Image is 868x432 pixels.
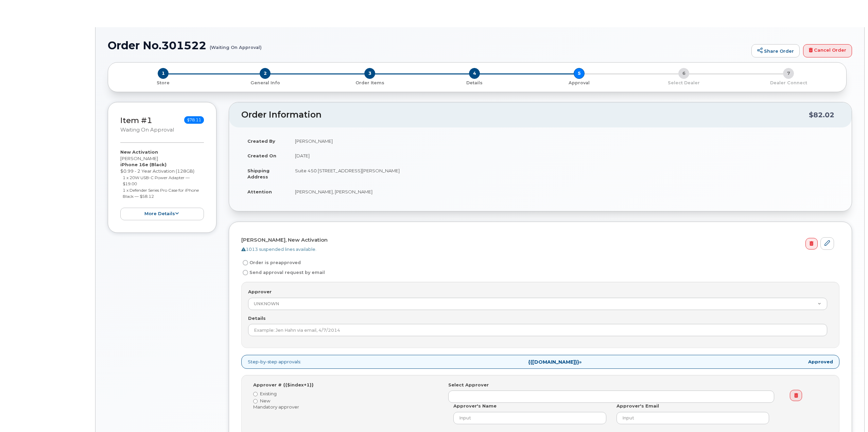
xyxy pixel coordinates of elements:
span: 4 [469,68,480,79]
td: [DATE] [289,148,839,163]
a: 4 Details [422,79,527,86]
input: Input [617,412,769,424]
strong: Approved [808,359,833,365]
label: Existing [253,391,438,397]
button: more details [120,208,204,220]
label: Approver # {{$index+1}} [253,382,314,388]
div: 1013 suspended lines available. [241,246,834,253]
p: Step-by-step approvals: [241,355,839,369]
p: General Info [215,80,315,86]
a: 3 Order Items [317,79,422,86]
a: Cancel Order [803,44,852,58]
span: 2 [260,68,271,79]
input: Order is preapproved [243,260,248,265]
span: 1 [158,68,169,79]
td: Suite 450 [STREET_ADDRESS][PERSON_NAME] [289,163,839,184]
td: [PERSON_NAME], [PERSON_NAME] [289,184,839,199]
label: New [253,398,438,404]
div: Mandatory approver [253,404,438,410]
label: Approver's Email [617,403,659,409]
a: Share Order [751,44,800,58]
small: 1 x Defender Series Pro Case for iPhone Black — $58.12 [123,188,199,199]
label: Approver [248,289,272,295]
input: Send approval request by email [243,270,248,275]
td: [PERSON_NAME] [289,134,839,149]
label: Send approval request by email [241,269,325,277]
h2: Order Information [241,110,809,120]
a: Item #1 [120,116,152,125]
p: Store [116,80,210,86]
input: Example: Jen Hahn via email, 4/7/2014 [248,324,827,336]
div: $82.02 [809,108,834,121]
span: » [528,360,581,364]
a: 1 Store [114,79,213,86]
input: Existing [253,392,258,396]
p: Order Items [320,80,419,86]
h4: [PERSON_NAME], New Activation [241,237,834,243]
small: Waiting On Approval [120,127,174,133]
label: Select Approver [448,382,489,388]
strong: Attention [247,189,272,194]
input: Input [453,412,606,424]
strong: Created On [247,153,276,158]
strong: Created By [247,138,275,144]
span: 3 [364,68,375,79]
strong: Shipping Address [247,168,270,180]
div: [PERSON_NAME] $0.99 - 2 Year Activation (128GB) [120,149,204,220]
input: New [253,399,258,403]
h1: Order No.301522 [108,39,748,51]
strong: {{[DOMAIN_NAME]}} [528,359,579,365]
strong: New Activation [120,149,158,155]
small: 1 x 20W USB-C Power Adapter — $19.00 [123,175,190,187]
p: Details [425,80,524,86]
strong: iPhone 16e (Black) [120,162,167,167]
label: Details [248,315,266,322]
label: Approver's Name [453,403,497,409]
a: 2 General Info [213,79,317,86]
span: $78.11 [184,116,204,124]
label: Order is preapproved [241,259,301,267]
small: (Waiting On Approval) [210,39,262,50]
